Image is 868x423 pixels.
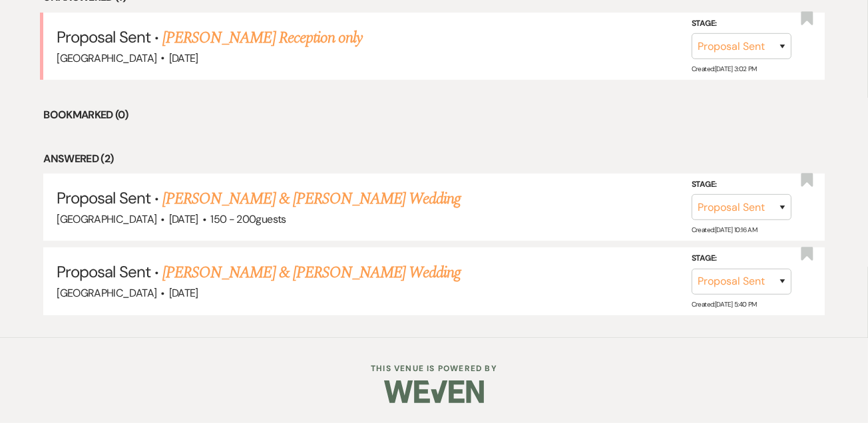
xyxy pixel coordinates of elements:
[169,51,198,65] span: [DATE]
[692,251,791,266] label: Stage:
[692,65,757,73] span: Created: [DATE] 3:02 PM
[57,27,150,47] span: Proposal Sent
[57,261,150,282] span: Proposal Sent
[43,150,825,168] li: Answered (2)
[169,286,198,300] span: [DATE]
[169,212,198,226] span: [DATE]
[384,368,484,415] img: Weven Logo
[162,261,461,285] a: [PERSON_NAME] & [PERSON_NAME] Wedding
[692,300,757,309] span: Created: [DATE] 5:40 PM
[692,16,791,31] label: Stage:
[57,286,156,300] span: [GEOGRAPHIC_DATA]
[162,26,362,50] a: [PERSON_NAME] Reception only
[692,178,791,192] label: Stage:
[43,106,825,124] li: Bookmarked (0)
[57,188,150,208] span: Proposal Sent
[57,212,156,226] span: [GEOGRAPHIC_DATA]
[162,187,461,211] a: [PERSON_NAME] & [PERSON_NAME] Wedding
[692,225,757,234] span: Created: [DATE] 10:16 AM
[57,51,156,65] span: [GEOGRAPHIC_DATA]
[210,212,286,226] span: 150 - 200 guests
